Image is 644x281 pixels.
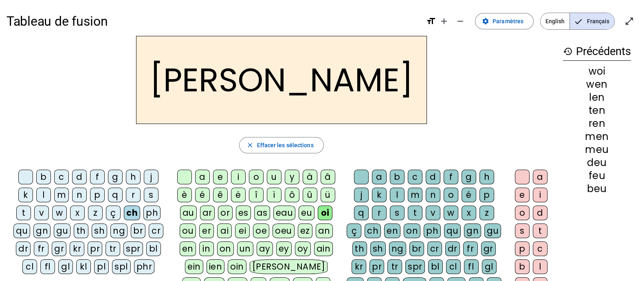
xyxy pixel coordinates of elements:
div: c [54,170,69,184]
div: br [131,223,145,238]
div: ein [185,259,203,274]
div: qu [13,223,30,238]
div: r [126,188,141,202]
div: t [408,206,422,220]
div: ng [389,241,406,256]
div: z [88,206,103,220]
div: k [372,188,387,202]
h2: [PERSON_NAME] [136,36,427,124]
div: p [515,241,530,256]
div: ph [424,223,441,238]
div: ç [347,223,361,238]
div: s [144,188,158,202]
div: d [72,170,87,184]
div: un [237,241,253,256]
mat-icon: open_in_full [624,16,634,26]
div: v [34,206,49,220]
div: deu [563,158,631,168]
div: i [533,188,547,202]
div: gr [481,241,496,256]
div: kr [352,259,366,274]
div: pr [369,259,384,274]
div: pr [88,241,102,256]
div: an [316,223,333,238]
div: è [177,188,192,202]
div: tr [106,241,120,256]
h1: Tableau de fusion [7,8,420,34]
div: l [533,259,547,274]
div: or [218,206,233,220]
div: o [249,170,264,184]
div: pl [94,259,109,274]
div: gr [52,241,66,256]
div: spl [112,259,131,274]
div: à [303,170,317,184]
div: men [563,132,631,142]
mat-button-toggle-group: Language selection [540,13,615,30]
div: br [409,241,424,256]
div: oeu [273,223,295,238]
div: dr [445,241,460,256]
div: eau [273,206,296,220]
div: î [249,188,264,202]
div: gu [54,223,70,238]
div: ï [267,188,281,202]
div: eu [299,206,314,220]
div: on [404,223,420,238]
div: gn [464,223,481,238]
div: oe [253,223,269,238]
div: f [444,170,458,184]
div: ô [285,188,299,202]
div: ou [180,223,196,238]
div: gn [33,223,51,238]
div: j [144,170,158,184]
div: u [267,170,281,184]
div: h [479,170,494,184]
div: oin [228,259,246,274]
span: Effacer les sélections [257,140,313,150]
div: dr [16,241,31,256]
div: c [533,241,547,256]
div: bl [146,241,161,256]
div: q [354,206,369,220]
div: qu [444,223,461,238]
div: cr [427,241,442,256]
div: n [72,188,87,202]
div: es [236,206,251,220]
mat-icon: add [439,16,449,26]
div: au [180,206,197,220]
div: y [285,170,299,184]
div: ai [217,223,232,238]
div: len [563,93,631,102]
div: a [533,170,547,184]
div: g [108,170,123,184]
div: r [372,206,387,220]
div: v [426,206,440,220]
button: Entrer en plein écran [621,13,637,29]
div: â [321,170,335,184]
div: spr [405,259,425,274]
mat-icon: history [563,46,573,56]
div: sh [92,223,107,238]
mat-icon: settings [482,18,489,25]
div: s [390,206,404,220]
div: gl [58,259,73,274]
div: en [384,223,400,238]
div: b [36,170,51,184]
div: t [533,223,547,238]
div: û [303,188,317,202]
div: f [90,170,105,184]
div: q [108,188,123,202]
div: b [515,259,530,274]
mat-icon: format_size [426,16,436,26]
div: a [372,170,387,184]
div: fl [464,259,479,274]
div: cl [446,259,461,274]
div: o [515,206,530,220]
div: z [479,206,494,220]
div: cl [22,259,37,274]
div: ph [143,206,160,220]
div: ë [231,188,246,202]
div: k [18,188,33,202]
div: bl [428,259,443,274]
